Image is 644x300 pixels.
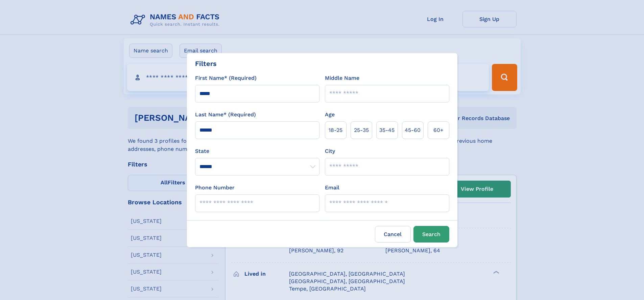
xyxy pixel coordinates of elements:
label: Last Name* (Required) [195,111,256,119]
span: 25‑35 [354,126,369,134]
span: 60+ [433,126,444,134]
label: Age [325,111,335,119]
span: 35‑45 [379,126,395,134]
label: State [195,147,319,155]
label: Cancel [375,226,411,243]
label: Email [325,184,339,192]
label: First Name* (Required) [195,74,257,82]
span: 18‑25 [329,126,342,134]
button: Search [413,226,449,243]
label: City [325,147,335,155]
span: 45‑60 [405,126,421,134]
label: Phone Number [195,184,235,192]
label: Middle Name [325,74,359,82]
div: Filters [195,59,217,69]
